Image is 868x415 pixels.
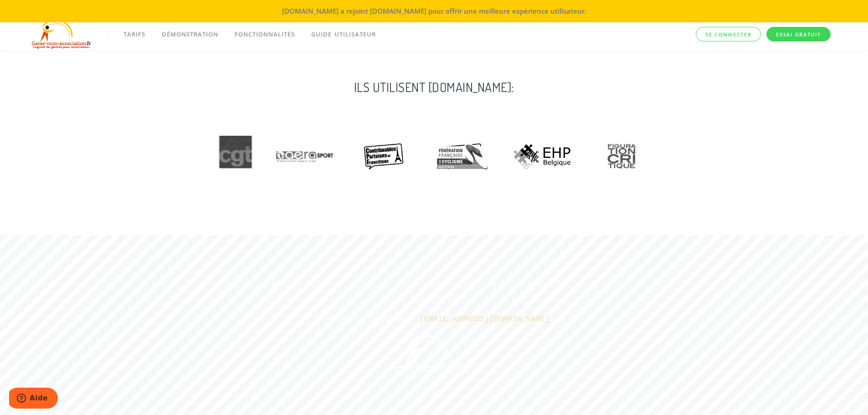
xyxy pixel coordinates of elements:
a: Se connecter [696,27,761,42]
img: partner 4 [434,143,492,169]
a: Conditions d'utilisation [332,280,419,289]
span: | [324,280,328,289]
img: partner 3 [355,143,412,169]
strong: [DOMAIN_NAME] a rejoint [DOMAIN_NAME] pour offrir une meilleure expérience utilisateur. [282,6,586,15]
img: partner 5 [514,143,571,169]
a: Annuaire adhérents [508,280,580,289]
img: logo [31,18,93,50]
p: [EMAIL_ADDRESS][DOMAIN_NAME] [419,312,550,327]
span: | [299,280,303,289]
span: | [500,280,504,289]
span: | [447,293,450,302]
span: POUR TOUTES QUESTIONS [318,312,411,333]
a: Boutique [592,280,626,289]
img: partner 6 [593,143,650,169]
span: | [630,280,633,289]
img: partner 2 [276,143,333,169]
a: TARIFS [115,21,154,47]
span: | [423,280,427,289]
img: logo [394,333,474,374]
a: FONCTIONNALITÉS [226,21,303,47]
span: | [585,280,588,289]
iframe: Ouvre un widget dans lequel vous pouvez chatter avec l’un de nos agents [9,388,58,410]
a: Qui sommes-nous? [431,280,496,289]
a: DÉMONSTRATION [154,21,226,47]
a: Essai gratuit [766,27,830,42]
a: facture [416,293,444,302]
a: Guide utilisateur [233,280,295,289]
a: Guide utilisateur [303,21,384,47]
img: partner 1 [218,136,254,177]
h2: ILS UTILISENT [DOMAIN_NAME]: [231,77,637,97]
a: [EMAIL_ADDRESS][DOMAIN_NAME] [410,312,550,327]
a: faq [307,280,320,289]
